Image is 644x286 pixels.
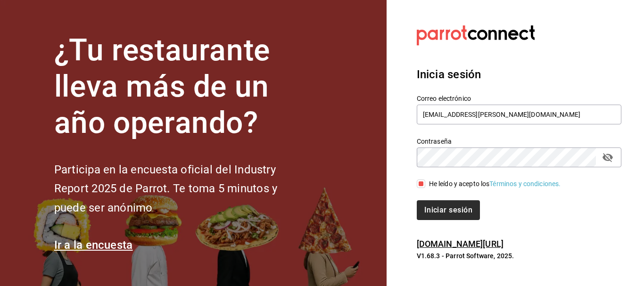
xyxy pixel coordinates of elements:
[54,33,309,141] h1: ¿Tu restaurante lleva más de un año operando?
[417,138,621,145] label: Contraseña
[600,149,616,165] button: passwordField
[417,200,480,220] button: Iniciar sesión
[417,95,621,102] label: Correo electrónico
[54,160,309,218] h2: Participa en la encuesta oficial del Industry Report 2025 de Parrot. Te toma 5 minutos y puede se...
[417,66,621,83] h3: Inicia sesión
[417,239,504,249] a: [DOMAIN_NAME][URL]
[489,180,561,188] a: Términos y condiciones.
[417,251,621,261] p: V1.68.3 - Parrot Software, 2025.
[54,238,133,252] a: Ir a la encuesta
[417,105,621,124] input: Ingresa tu correo electrónico
[429,179,561,189] div: He leído y acepto los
